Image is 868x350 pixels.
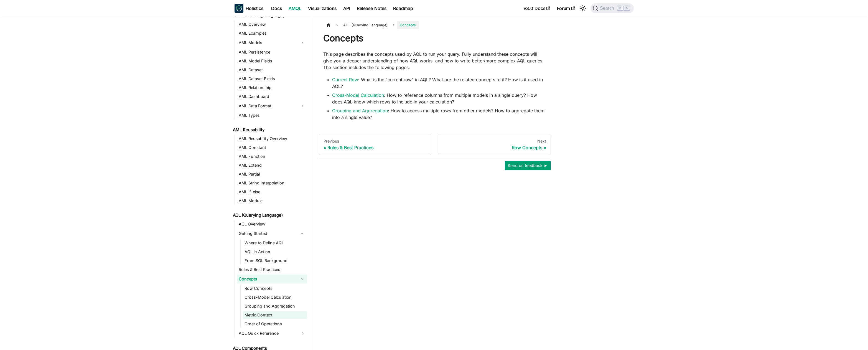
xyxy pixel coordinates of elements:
button: Switch between dark and light mode (currently light mode) [578,4,587,13]
a: AQL Quick Reference [237,329,307,338]
a: Visualizations [305,4,340,13]
a: Where to Define AQL [243,239,307,247]
a: Docs [268,4,285,13]
b: Holistics [246,5,263,12]
a: AML Dataset [237,66,307,74]
div: Rules & Best Practices [324,145,427,150]
a: AML Constant [237,144,307,151]
a: AML Types [237,111,307,119]
a: Row Concepts [243,285,307,292]
a: AML Partial [237,170,307,178]
a: Rules & Best Practices [237,266,307,273]
a: AML Models [237,38,297,47]
a: AML Data Format [237,102,297,110]
kbd: ⌘ [617,6,623,11]
a: AML Dashboard [237,93,307,100]
a: Metric Context [243,311,307,319]
a: NextRow Concepts [438,134,551,155]
a: Getting Started [237,229,297,238]
nav: Docs pages [319,134,551,155]
button: Collapse sidebar category 'Getting Started' [297,229,307,238]
a: HolisticsHolistics [235,4,263,13]
button: Search (Command+K) [590,3,633,13]
nav: Breadcrumbs [323,21,546,29]
h1: Concepts [323,33,546,44]
div: Row Concepts [443,145,546,150]
a: Current Row [332,77,358,82]
li: : What is the "current row" in AQL? What are the related concepts to it? How is it used in AQL? [332,76,546,90]
a: AML Overview [237,21,307,28]
a: AQL (Querying Language) [231,211,307,219]
button: Expand sidebar category 'AML Models' [297,38,307,47]
a: AML Examples [237,29,307,37]
a: PreviousRules & Best Practices [319,134,432,155]
button: Send us feedback ► [505,161,551,170]
a: AML Reusability Overview [237,135,307,143]
span: AQL (Querying Language) [340,21,390,29]
a: AML Module [237,197,307,205]
a: Cross-Model Calculation [332,92,384,98]
a: AML Relationship [237,84,307,92]
span: Send us feedback ► [508,162,548,169]
p: This page describes the concepts used by AQL to run your query. Fully understand these concepts w... [323,51,546,71]
a: AML If-else [237,188,307,196]
a: Order of Operations [243,320,307,328]
button: Expand sidebar category 'AML Data Format' [297,102,307,110]
a: Forum [554,4,578,13]
img: Holistics [235,4,243,13]
li: : How to reference columns from multiple models in a single query? How does AQL know which rows t... [332,92,546,105]
a: AQL Overview [237,220,307,228]
span: Concepts [397,21,419,29]
li: : How to access multiple rows from other models? How to aggregate them into a single value? [332,107,546,121]
a: v3.0 Docs [520,4,554,13]
a: Grouping and Aggregation [332,108,388,113]
span: Search [598,6,617,11]
div: Next [443,139,546,144]
a: Grouping and Aggregation [243,302,307,310]
nav: Docs sidebar [229,17,312,350]
a: Roadmap [390,4,416,13]
kbd: K [624,6,630,11]
a: AML String Interpolation [237,179,307,187]
a: AML Function [237,153,307,160]
button: Collapse sidebar category 'Concepts' [297,275,307,283]
a: Release Notes [353,4,390,13]
a: From SQL Background [243,257,307,265]
a: API [340,4,353,13]
a: AMQL [285,4,305,13]
a: AML Dataset Fields [237,75,307,83]
div: Previous [324,139,427,144]
a: Cross-Model Calculation [243,293,307,301]
a: AML Extend [237,161,307,169]
a: AML Reusability [231,126,307,134]
a: AML Model Fields [237,57,307,65]
a: AML Persistence [237,48,307,56]
a: AQL in Action [243,248,307,256]
a: Home page [323,21,334,29]
a: Concepts [237,275,297,283]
